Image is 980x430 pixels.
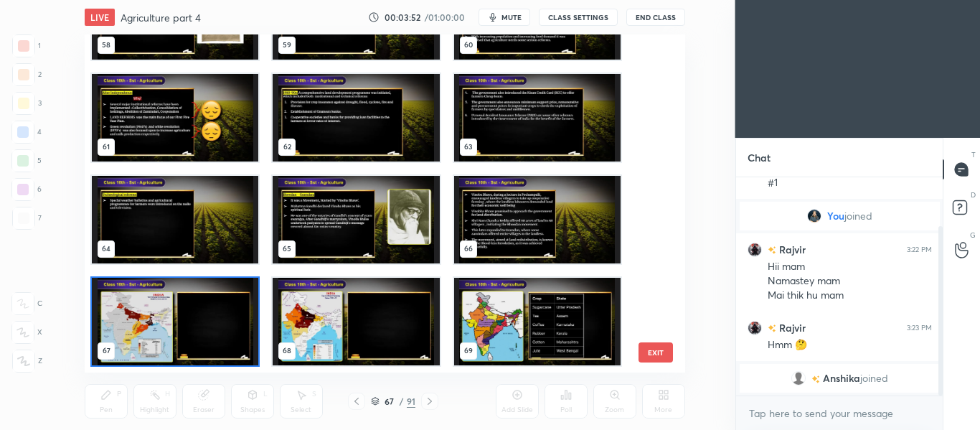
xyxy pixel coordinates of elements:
img: 175689316413NEZR.pdf [453,278,620,365]
img: no-rating-badge.077c3623.svg [768,246,776,254]
span: joined [860,373,888,384]
div: Hmm 🤔 [768,338,932,352]
img: 175689316413NEZR.pdf [273,74,439,162]
div: 1 [12,34,41,57]
img: 175689316413NEZR.pdf [273,278,439,365]
p: G [970,230,976,240]
img: 175689316413NEZR.pdf [453,176,620,263]
div: Mai thik hu mam [768,289,932,303]
img: c58f1784ef4049b399c21c1a47f6a290.jpg [748,321,762,335]
div: Hii mam [768,260,932,274]
h4: Agriculture part 4 [121,11,201,24]
div: C [11,292,42,315]
p: T [971,149,976,160]
p: Chat [736,139,782,177]
div: 3:23 PM [907,324,932,332]
div: 3:22 PM [907,246,932,254]
div: 91 [407,395,415,408]
p: D [971,190,976,200]
img: no-rating-badge.077c3623.svg [811,375,820,383]
div: grid [85,34,660,373]
div: 5 [11,149,42,172]
div: 6 [11,178,42,201]
img: 175689316413NEZR.pdf [453,74,620,162]
div: 7 [12,207,42,230]
button: mute [479,9,530,26]
div: 2 [12,63,42,86]
div: X [11,321,42,344]
img: 175689316413NEZR.pdf [92,176,258,263]
img: 175689316413NEZR.pdf [273,176,439,263]
span: You [827,210,844,222]
button: CLASS SETTINGS [539,9,618,26]
span: joined [844,210,872,222]
div: LIVE [85,9,115,26]
img: c61daafdcde14636ba7696175d98772d.jpg [807,209,821,223]
div: #1 [768,176,932,190]
h6: Rajvir [776,320,806,335]
div: / [400,397,404,406]
div: 67 [382,397,397,406]
img: c58f1784ef4049b399c21c1a47f6a290.jpg [748,243,762,257]
div: grid [736,177,943,396]
img: default.png [791,371,806,385]
span: mute [501,12,522,22]
div: 3 [12,92,42,115]
img: 175689316413NEZR.pdf [92,278,258,365]
button: End Class [626,9,685,26]
img: no-rating-badge.077c3623.svg [768,324,776,332]
div: Namastey mam [768,274,932,289]
span: Anshika [823,373,860,384]
div: Z [12,350,42,373]
h6: Rajvir [776,242,806,257]
img: 175689316413NEZR.pdf [92,74,258,162]
button: EXIT [639,342,673,363]
div: 4 [11,121,42,144]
